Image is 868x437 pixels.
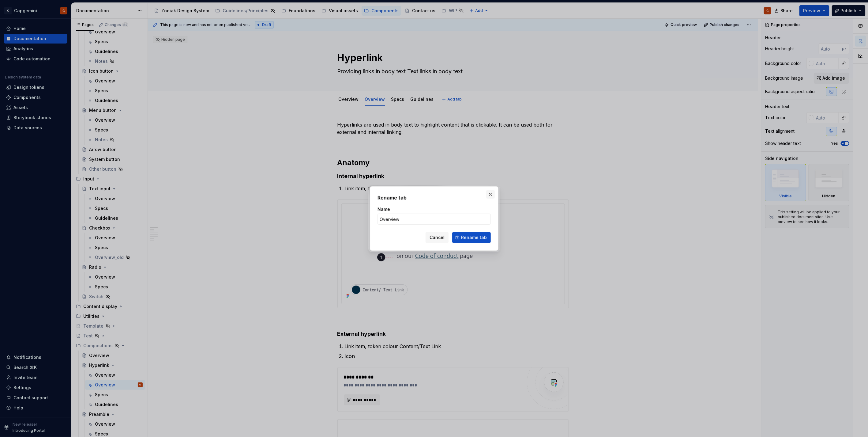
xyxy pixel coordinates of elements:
button: Rename tab [452,232,491,243]
span: Cancel [430,234,445,241]
span: Rename tab [461,234,487,241]
label: Name [378,206,390,212]
h2: Rename tab [378,194,491,201]
button: Cancel [426,232,449,243]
